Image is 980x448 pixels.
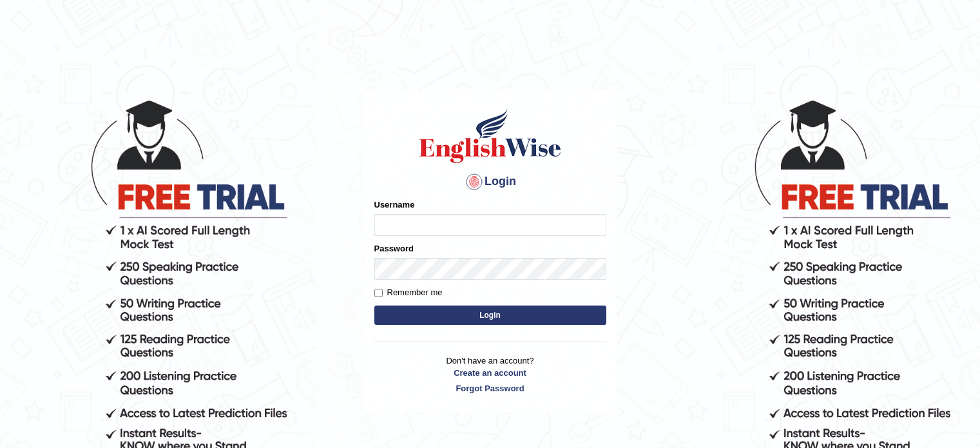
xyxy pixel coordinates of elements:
label: Username [374,199,415,211]
button: Login [374,306,606,325]
a: Create an account [374,367,606,379]
p: Don't have an account? [374,355,606,394]
input: Remember me [374,289,383,297]
a: Forgot Password [374,382,606,394]
h4: Login [374,171,606,192]
img: Logo of English Wise sign in for intelligent practice with AI [417,107,564,165]
label: Remember me [374,286,443,299]
label: Password [374,242,414,255]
